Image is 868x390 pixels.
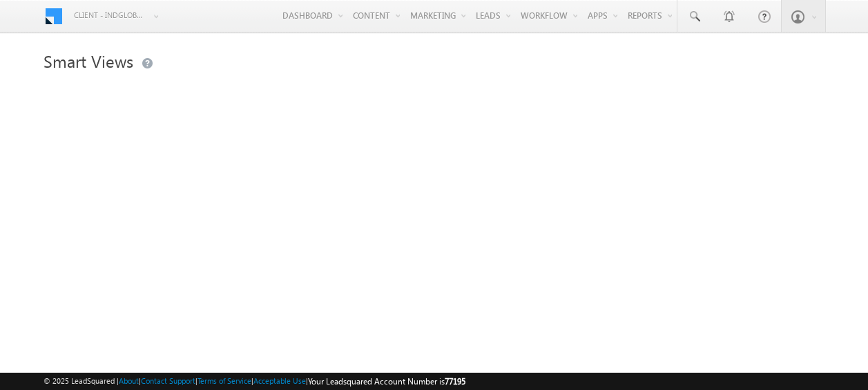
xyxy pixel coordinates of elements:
[445,376,465,387] span: 77195
[141,376,195,385] a: Contact Support
[253,376,306,385] a: Acceptable Use
[74,8,146,22] span: Client - indglobal2 (77195)
[119,376,139,385] a: About
[44,375,465,388] span: © 2025 LeadSquared | | | | |
[44,50,133,72] span: Smart Views
[197,376,251,385] a: Terms of Service
[308,376,465,387] span: Your Leadsquared Account Number is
